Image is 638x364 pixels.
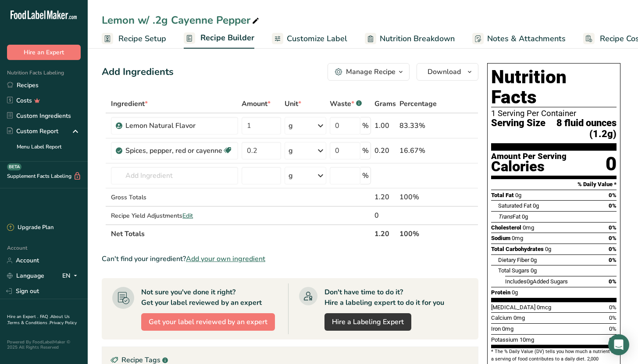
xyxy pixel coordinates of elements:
span: Total Fat [491,192,514,198]
section: % Daily Value * [491,179,617,190]
input: Add Ingredient [111,167,238,184]
span: 0mg [512,235,523,241]
div: EN [62,271,81,281]
span: Percentage [399,99,437,109]
div: Calories [491,160,567,173]
div: 1.00 [374,120,396,131]
span: 0% [609,192,617,198]
div: 83.33% [399,120,437,131]
div: Lemon Natural Flavor [125,120,233,131]
div: Powered By FoodLabelMaker © 2025 All Rights Reserved [7,339,81,350]
div: Recipe Yield Adjustments [111,211,238,220]
span: Edit [182,212,193,220]
span: 0g [545,246,551,252]
span: 0g [515,192,521,198]
a: Hire an Expert . [7,314,38,320]
span: Iron [491,325,501,332]
a: Terms & Conditions . [7,320,50,326]
span: Calcium [491,315,512,321]
span: Total Carbohydrates [491,246,544,252]
div: 0 [606,152,617,176]
span: 0% [609,304,617,311]
div: Lemon w/ .2g Cayenne Pepper [102,12,261,28]
span: 0% [609,246,617,252]
div: Add Ingredients [102,65,174,79]
span: 0% [609,325,617,332]
button: Get your label reviewed by an expert [141,313,275,331]
span: Customize Label [287,33,347,45]
span: 0mg [502,325,513,332]
div: Waste [330,99,362,109]
a: Notes & Attachments [472,29,566,49]
div: Manage Recipe [346,67,396,77]
div: 0.20 [374,145,396,156]
span: 0g [527,278,533,285]
span: Ingredient [111,99,148,109]
div: Can't find your ingredient? [102,254,478,264]
button: Manage Recipe [328,63,410,81]
i: Trans [498,213,513,220]
span: 0g [512,289,518,296]
span: Amount [242,99,271,109]
span: 0% [609,315,617,321]
a: FAQ . [40,314,50,320]
span: Fat [498,213,520,220]
span: 10mg [520,336,534,343]
a: Privacy Policy [50,320,77,326]
span: Serving Size [491,118,545,139]
div: Upgrade Plan [7,223,53,232]
th: 1.20 [373,224,398,243]
span: Total Sugars [498,267,529,274]
a: Recipe Setup [102,29,166,49]
div: Not sure you've done it right? Get your label reviewed by an expert [141,287,262,308]
div: 16.67% [399,145,437,156]
th: 100% [398,224,438,243]
span: Grams [374,99,396,109]
div: 0 [374,210,396,221]
span: Notes & Attachments [487,33,566,45]
span: 0% [609,235,617,241]
span: Protein [491,289,510,296]
div: g [289,170,293,181]
button: Download [417,63,478,81]
span: 8 fluid ounces (1.2g) [545,118,617,139]
a: About Us . [7,314,70,326]
span: Sodium [491,235,510,241]
span: Recipe Setup [118,33,166,45]
div: Gross Totals [111,193,238,202]
div: Amount Per Serving [491,152,567,161]
div: BETA [7,163,21,170]
span: 0mg [523,224,534,231]
h1: Nutrition Facts [491,67,617,107]
span: Add your own ingredient [186,254,265,264]
span: [MEDICAL_DATA] [491,304,535,311]
div: Don't have time to do it? Hire a labeling expert to do it for you [324,287,444,308]
span: Unit [285,99,301,109]
div: g [289,120,293,131]
span: 0mcg [537,304,551,311]
span: Saturated Fat [498,202,531,209]
span: 0g [531,257,537,263]
a: Hire a Labeling Expert [324,313,411,331]
span: Download [428,67,461,77]
div: g [289,145,293,156]
div: Custom Report [7,127,58,136]
span: Get your label reviewed by an expert [149,317,267,327]
div: 1.20 [374,192,396,202]
span: Includes Added Sugars [505,278,568,285]
span: 0g [522,213,528,220]
span: Dietary Fiber [498,257,529,263]
span: 0g [533,202,539,209]
a: Language [7,268,44,283]
span: 0% [609,278,617,285]
div: Spices, pepper, red or cayenne [125,145,222,156]
span: 0% [609,224,617,231]
span: 0mg [513,315,525,321]
span: Nutrition Breakdown [380,33,455,45]
div: Open Intercom Messenger [608,334,629,355]
span: 0% [609,257,617,263]
a: Customize Label [272,29,347,49]
a: Nutrition Breakdown [365,29,455,49]
span: Potassium [491,336,518,343]
span: 0% [609,202,617,209]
